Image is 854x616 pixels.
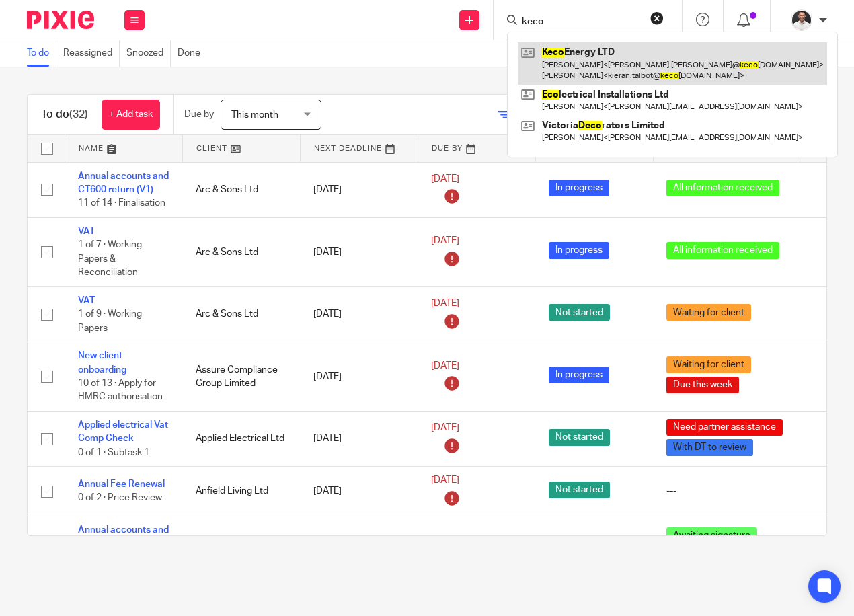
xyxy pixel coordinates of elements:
span: 0 of 2 · Price Review [78,494,162,503]
span: Not started [549,304,610,321]
td: [DATE] [300,286,418,342]
span: 10 of 13 · Apply for HMRC authorisation [78,379,163,402]
span: All information received [666,242,779,259]
td: Anfield Living Ltd [182,467,300,516]
span: Not started [549,429,610,446]
a: To do [27,40,56,67]
a: Annual accounts and CT600 return (V1) [78,171,169,194]
span: This month [231,110,278,120]
h1: To do [41,108,88,122]
span: [DATE] [431,361,459,371]
button: Clear [650,11,664,25]
td: [DATE] [300,162,418,217]
span: All information received [666,180,779,196]
span: [DATE] [431,237,459,246]
div: --- [666,484,786,498]
span: [DATE] [431,475,459,485]
span: 1 of 9 · Working Papers [78,309,142,333]
span: In progress [549,367,609,383]
td: Arc & Sons Ltd [182,286,300,342]
span: 0 of 1 · Subtask 1 [78,448,149,457]
td: Applied Electrical Ltd [182,412,300,467]
span: In progress [549,180,609,196]
span: [DATE] [431,299,459,308]
img: Pixie [27,11,94,29]
a: New client onboarding [78,351,126,374]
span: 1 of 7 · Working Papers & Reconciliation [78,240,142,277]
a: Applied electrical Vat Comp Check [78,420,168,443]
a: Annual Fee Renewal [78,479,165,489]
a: Reassigned [63,40,120,67]
td: Assure Compliance Group Limited [182,342,300,412]
a: VAT [78,296,95,305]
span: Awaiting signature [666,527,757,544]
a: Done [178,40,207,67]
span: [DATE] [431,424,459,433]
a: Annual accounts and CT600 return (V1) [78,525,169,548]
span: In progress [549,242,609,259]
td: Arc & Sons Ltd [182,162,300,217]
td: Italian Concept Limited [182,516,300,599]
span: [DATE] [431,174,459,184]
td: [DATE] [300,342,418,412]
span: (32) [69,109,88,120]
span: Waiting for client [666,304,751,321]
td: [DATE] [300,412,418,467]
span: 11 of 14 · Finalisation [78,198,165,208]
a: VAT [78,227,95,236]
p: Due by [184,108,214,121]
img: dom%20slack.jpg [791,9,812,31]
td: Arc & Sons Ltd [182,217,300,286]
a: + Add task [102,100,160,130]
span: Due this week [666,377,739,393]
input: Search [520,16,642,28]
td: [DATE] [300,467,418,516]
a: Snoozed [126,40,171,67]
td: [DATE] [300,217,418,286]
span: Need partner assistance [666,419,783,436]
td: [DATE] [300,516,418,599]
span: Waiting for client [666,356,751,373]
span: Not started [549,482,610,498]
span: With DT to review [666,439,753,456]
